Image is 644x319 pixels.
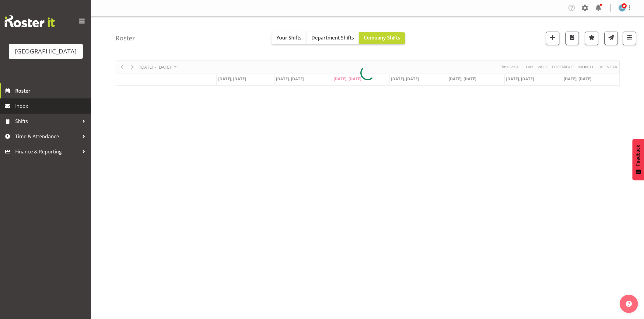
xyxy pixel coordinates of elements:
span: Inbox [15,101,88,111]
span: Shifts [15,117,79,126]
span: Roster [15,86,88,95]
span: Finance & Reporting [15,147,79,156]
button: Send a list of all shifts for the selected filtered period to all rostered employees. [604,32,618,45]
button: Your Shifts [271,32,306,44]
h4: Roster [116,35,135,42]
span: Time & Attendance [15,132,79,141]
button: Feedback - Show survey [632,139,644,180]
span: Feedback [635,145,641,166]
img: lesley-mckenzie127.jpg [618,4,626,12]
button: Download a PDF of the roster according to the set date range. [565,32,579,45]
img: Rosterit website logo [5,15,55,27]
span: Your Shifts [276,34,302,41]
span: Company Shifts [364,34,400,41]
button: Company Shifts [359,32,405,44]
div: [GEOGRAPHIC_DATA] [15,47,77,56]
img: help-xxl-2.png [626,301,632,307]
button: Add a new shift [546,32,559,45]
button: Department Shifts [306,32,359,44]
span: Department Shifts [311,34,354,41]
button: Filter Shifts [623,32,636,45]
button: Highlight an important date within the roster. [585,32,598,45]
